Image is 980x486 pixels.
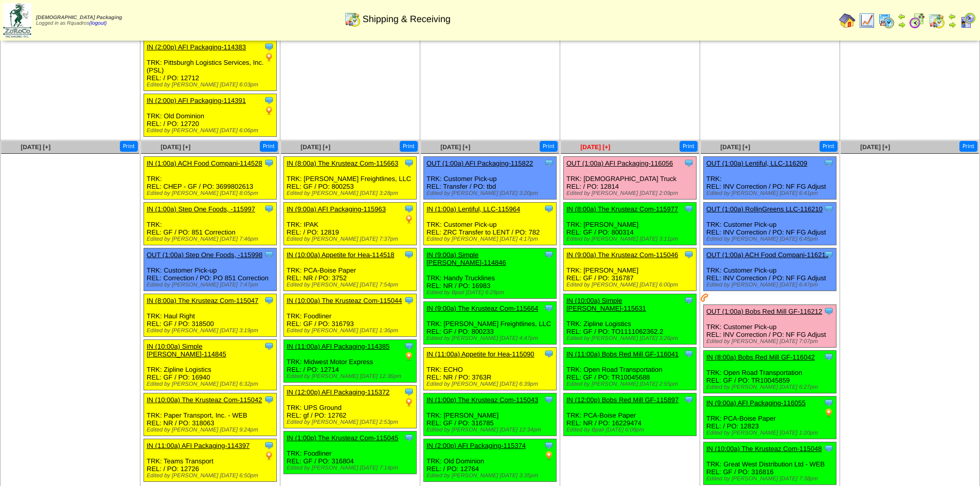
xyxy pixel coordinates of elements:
[824,249,834,260] img: Tooltip
[706,282,836,288] div: Edited by [PERSON_NAME] [DATE] 6:47pm
[344,11,361,27] img: calendarinout.gif
[706,353,815,361] a: IN (8:00a) Bobs Red Mill GF-116042
[706,445,822,453] a: IN (10:00a) The Krusteaz Com-115048
[144,157,277,200] div: TRK: REL: CHEP - GF / PO: 3699802613
[147,190,276,196] div: Edited by [PERSON_NAME] [DATE] 8:05pm
[706,384,836,390] div: Edited by [PERSON_NAME] [DATE] 6:27pm
[706,308,822,315] a: OUT (1:00a) Bobs Red Mill GF-116212
[147,97,246,104] a: IN (2:00p) AFI Packaging-114391
[959,12,976,29] img: calendarcustomer.gif
[566,297,646,312] a: IN (10:00a) Simple [PERSON_NAME]-115631
[426,381,556,387] div: Edited by [PERSON_NAME] [DATE] 6:39pm
[564,294,697,345] div: TRK: Zipline Logistics REL: GF / PO: TO1111062362.2
[147,328,276,334] div: Edited by [PERSON_NAME] [DATE] 3:19pm
[400,141,418,152] button: Print
[36,15,122,21] span: [DEMOGRAPHIC_DATA] Packaging
[264,440,274,451] img: Tooltip
[147,43,246,51] a: IN (2:00p) AFI Packaging-114383
[706,430,836,436] div: Edited by [PERSON_NAME] [DATE] 1:20pm
[544,440,554,451] img: Tooltip
[287,236,416,242] div: Edited by [PERSON_NAME] [DATE] 7:37pm
[287,343,389,350] a: IN (11:00a) AFI Packaging-114385
[287,434,398,442] a: IN (1:00p) The Krusteaz Com-115045
[720,143,750,151] span: [DATE] [+]
[284,431,417,474] div: TRK: Foodliner REL: GF / PO: 316804
[426,427,556,433] div: Edited by [PERSON_NAME] [DATE] 12:34pm
[264,204,274,214] img: Tooltip
[566,236,696,242] div: Edited by [PERSON_NAME] [DATE] 3:11pm
[426,236,556,242] div: Edited by [PERSON_NAME] [DATE] 4:17pm
[706,251,829,259] a: OUT (1:00a) ACH Food Compani-116211
[540,141,558,152] button: Print
[424,248,557,299] div: TRK: Handy Trucklines REL: NR / PO: 16983
[264,295,274,305] img: Tooltip
[426,473,556,479] div: Edited by [PERSON_NAME] [DATE] 3:35pm
[424,439,557,482] div: TRK: Old Dominion REL: / PO: 12764
[426,350,534,358] a: IN (11:00a) Appetite for Hea-115090
[287,328,416,334] div: Edited by [PERSON_NAME] [DATE] 1:36pm
[564,157,697,200] div: TRK: [DEMOGRAPHIC_DATA] Truck REL: / PO: 12814
[704,442,836,485] div: TRK: Great West Distribution Ltd - WEB REL: GF / PO: 316816
[287,297,402,304] a: IN (10:00a) The Krusteaz Com-115044
[363,14,451,25] span: Shipping & Receiving
[147,282,276,288] div: Edited by [PERSON_NAME] [DATE] 7:47pm
[144,340,277,390] div: TRK: Zipline Logistics REL: GF / PO: 16940
[147,396,262,404] a: IN (10:00a) The Krusteaz Com-115042
[264,249,274,260] img: Tooltip
[684,158,694,168] img: Tooltip
[21,143,50,151] a: [DATE] [+]
[147,251,262,259] a: OUT (1:00a) Step One Foods, -115998
[580,143,610,151] a: [DATE] [+]
[824,398,834,408] img: Tooltip
[287,419,416,425] div: Edited by [PERSON_NAME] [DATE] 2:53pm
[566,159,673,167] a: OUT (1:00a) AFI Packaging-116056
[898,12,906,21] img: arrowleft.gif
[701,294,709,302] img: Customer has been contacted and delivery has been arranged
[287,465,416,471] div: Edited by [PERSON_NAME] [DATE] 7:14pm
[824,158,834,168] img: Tooltip
[898,21,906,29] img: arrowright.gif
[426,190,556,196] div: Edited by [PERSON_NAME] [DATE] 3:20pm
[300,143,330,151] a: [DATE] [+]
[860,143,890,151] a: [DATE] [+]
[147,82,276,88] div: Edited by [PERSON_NAME] [DATE] 6:03pm
[684,349,694,359] img: Tooltip
[566,350,679,358] a: IN (11:00a) Bobs Red Mill GF-116041
[929,12,945,29] img: calendarinout.gif
[147,128,276,134] div: Edited by [PERSON_NAME] [DATE] 6:06pm
[287,251,395,259] a: IN (10:00a) Appetite for Hea-114518
[564,248,697,291] div: TRK: [PERSON_NAME] REL: GF / PO: 316787
[144,294,277,337] div: TRK: Haul Right REL: GF / PO: 318500
[404,387,414,397] img: Tooltip
[684,295,694,305] img: Tooltip
[704,248,836,291] div: TRK: Customer Pick-up REL: INV Correction / PO: NF FG Adjust
[426,304,538,312] a: IN (9:00a) The Krusteaz Com-115664
[264,52,274,62] img: PO
[680,141,698,152] button: Print
[284,203,417,245] div: TRK: IPAK REL: / PO: 12819
[564,348,697,390] div: TRK: Open Road Transportation REL: GF / PO: TR10045688
[948,12,956,21] img: arrowleft.gif
[426,205,520,213] a: IN (1:00a) Lentiful, LLC-115964
[824,408,834,418] img: PO
[544,249,554,260] img: Tooltip
[684,204,694,214] img: Tooltip
[426,396,538,404] a: IN (1:00p) The Krusteaz Com-115043
[404,397,414,407] img: PO
[566,251,678,259] a: IN (9:00a) The Krusteaz Com-115046
[566,282,696,288] div: Edited by [PERSON_NAME] [DATE] 6:00pm
[566,190,696,196] div: Edited by [PERSON_NAME] [DATE] 2:09pm
[566,381,696,387] div: Edited by [PERSON_NAME] [DATE] 2:55pm
[264,158,274,168] img: Tooltip
[89,21,106,26] a: (logout)
[147,297,258,304] a: IN (8:00a) The Krusteaz Com-115047
[839,12,856,29] img: home.gif
[161,143,190,151] a: [DATE] [+]
[424,302,557,345] div: TRK: [PERSON_NAME] Freightlines, LLC REL: GF / PO: 800233
[959,141,977,152] button: Print
[704,305,836,348] div: TRK: Customer Pick-up REL: INV Correction / PO: NF FG Adjust
[706,205,823,213] a: OUT (1:00a) RollinGreens LLC-116210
